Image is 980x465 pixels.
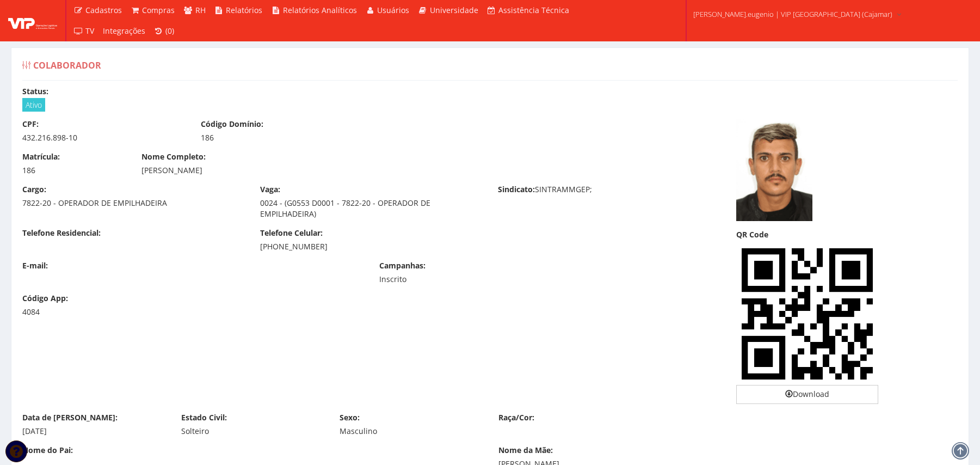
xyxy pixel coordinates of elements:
[490,184,728,198] div: SINTRAMMGEP;
[8,13,57,29] img: logo
[379,274,541,285] div: Inscrito
[736,385,879,403] a: Download
[736,229,768,240] label: QR Code
[22,184,46,195] label: Cargo:
[377,5,409,15] span: Usuários
[22,98,45,112] span: Ativo
[22,119,39,130] label: CPF:
[22,151,60,162] label: Matrícula:
[22,412,118,423] label: Data de [PERSON_NAME]:
[85,26,94,36] span: TV
[260,228,323,238] label: Telefone Celular:
[283,5,357,15] span: Relatórios Analíticos
[693,9,892,20] span: [PERSON_NAME].eugenio | VIP [GEOGRAPHIC_DATA] (Cajamar)
[498,412,534,423] label: Raça/Cor:
[141,151,206,162] label: Nome Completo:
[22,165,125,176] div: 186
[181,412,227,423] label: Estado Civil:
[340,426,482,437] div: Masculino
[498,5,569,15] span: Assistência Técnica
[195,5,206,15] span: RH
[142,5,175,15] span: Compras
[141,165,601,176] div: [PERSON_NAME]
[260,184,280,195] label: Vaga:
[22,198,244,209] div: 7822-20 - OPERADOR DE EMPILHADEIRA
[22,132,184,143] div: 432.216.898-10
[85,5,122,15] span: Cadastros
[165,26,174,36] span: (0)
[22,228,101,238] label: Telefone Residencial:
[98,21,150,41] a: Integrações
[22,293,68,304] label: Código App:
[260,241,482,252] div: [PHONE_NUMBER]
[498,445,553,456] label: Nome da Mãe:
[201,119,263,130] label: Código Domínio:
[340,412,360,423] label: Sexo:
[430,5,478,15] span: Universidade
[181,426,324,437] div: Solteiro
[736,119,812,221] img: captura-de-tela-2025-08-12-160619-1755025690689b911ac0a1a.png
[22,426,165,437] div: [DATE]
[103,26,145,36] span: Integrações
[22,307,125,317] div: 4084
[22,86,48,97] label: Status:
[22,445,73,456] label: Nome do Pai:
[379,260,426,271] label: Campanhas:
[22,260,48,271] label: E-mail:
[226,5,262,15] span: Relatórios
[201,132,363,143] div: 186
[260,198,482,219] div: 0024 - (G0553 D0001 - 7822-20 - OPERADOR DE EMPILHADEIRA)
[736,243,879,386] img: EyR0gSNwBgsQdIEjcAYLEHSBI3AGCxB0gSNwBgsQdIEjcAYLEHSBI3AGCxB0gSNwBgsQdIEjcAYLEHSBI3AGCfgH3jAMCk2Hd...
[69,21,98,41] a: TV
[498,184,535,195] label: Sindicato:
[33,59,101,71] span: Colaborador
[150,21,179,41] a: (0)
